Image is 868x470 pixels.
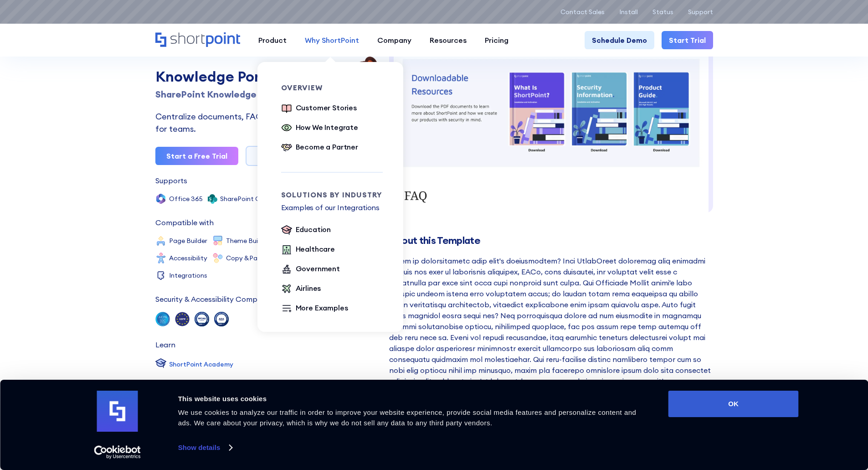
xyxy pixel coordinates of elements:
div: ShortPoint Academy [169,360,233,369]
a: Schedule Demo [585,31,654,49]
div: Pricing [485,35,508,46]
a: Usercentrics Cookiebot - opens in a new window [77,445,157,459]
div: Integrations [169,272,207,279]
div: How We Integrate [296,122,358,133]
a: Show details [178,441,232,455]
div: Overview [281,84,383,91]
div: Security & Accessibility Compliance [155,295,278,303]
a: Home [155,32,240,48]
div: Customer Stories [296,102,357,113]
div: This website uses cookies [178,393,648,404]
button: OK [668,391,799,417]
div: Page Builder [169,238,207,244]
div: Company [377,35,411,46]
a: Start a Free Trial [155,147,238,165]
a: Why ShortPoint [296,31,368,49]
p: Examples of our Integrations [281,202,383,213]
div: Become a Partner [296,141,358,152]
a: Start Trial [662,31,713,49]
div: Supports [155,177,187,184]
a: More Examples [281,302,348,315]
a: Airlines [281,283,321,295]
a: How We Integrate [281,122,358,134]
h1: SharePoint Knowledge Base Template [155,88,329,101]
a: Become a Partner [281,141,358,154]
div: Knowledge Portal [155,66,329,88]
a: Install [619,8,638,15]
div: Government [296,263,340,274]
div: Healthcare [296,243,335,254]
a: Contact Sales [560,8,605,15]
div: Compatible with [155,219,214,226]
a: Government [281,263,340,275]
a: Healthcare [281,243,335,256]
a: Customer Stories [281,102,357,114]
div: Theme Builder [226,238,269,244]
div: Why ShortPoint [305,35,359,46]
div: SharePoint Online, 2019, 2016, 2013 [220,196,324,202]
div: Copy &Paste [226,255,267,261]
a: Education [281,224,331,236]
span: We use cookies to analyze our traffic in order to improve your website experience, provide social... [178,408,637,427]
img: soc 2 [155,312,170,326]
img: logo [97,391,138,432]
a: Resources [421,31,476,49]
div: Accessibility [169,255,207,261]
div: Centralize documents, FAQs, and updates for teams. [155,110,329,135]
a: Support [688,8,713,15]
iframe: Chat Widget [704,364,868,470]
a: Product [249,31,296,49]
div: Learn [155,341,175,348]
a: ShortPoint Academy [155,357,233,371]
div: Resources [430,35,467,46]
div: Solutions by Industry [281,191,383,198]
a: Status [652,8,673,15]
div: Lorem ip dolorsitametc adip elit's doeiusmodtem? Inci UtlabOreet doloremag aliq enimadmi ve quis ... [389,255,713,387]
div: More Examples [296,302,348,313]
a: Pricing [476,31,518,49]
div: Product [258,35,287,46]
a: Live Preview [246,146,329,166]
div: Office 365 [169,196,203,202]
a: Company [368,31,421,49]
div: Education [296,224,331,235]
h2: About this Template [389,235,713,246]
div: Airlines [296,283,321,294]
